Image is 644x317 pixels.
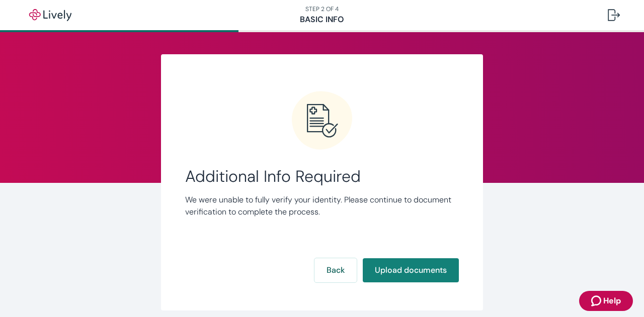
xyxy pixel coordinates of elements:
[603,295,621,307] span: Help
[314,258,357,282] button: Back
[363,258,459,282] button: Upload documents
[591,295,603,307] svg: Zendesk support icon
[22,9,78,21] img: Lively
[600,3,628,27] button: Log out
[292,90,352,151] svg: Error icon
[185,194,459,218] p: We were unable to fully verify your identity. Please continue to document verification to complet...
[185,167,459,186] span: Additional Info Required
[579,291,633,311] button: Zendesk support iconHelp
